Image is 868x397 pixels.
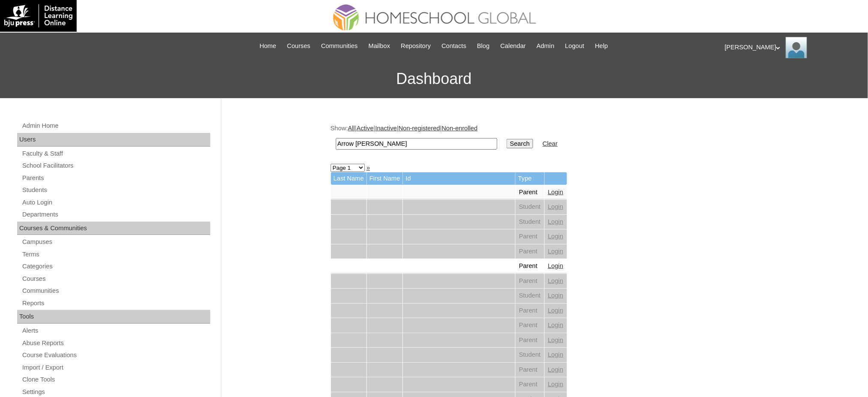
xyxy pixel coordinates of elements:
a: Faculty & Staff [21,148,210,159]
a: Abuse Reports [21,338,210,349]
h3: Dashboard [4,60,864,98]
a: Login [548,366,564,373]
a: Login [548,292,564,299]
a: Help [591,41,612,51]
a: » [367,164,370,171]
a: Login [548,262,564,269]
a: Login [548,307,564,314]
td: Last Name [331,172,367,185]
td: Parent [516,185,544,200]
a: Login [548,351,564,358]
td: Parent [516,333,544,348]
td: Student [516,289,544,303]
img: logo-white.png [4,4,72,27]
img: Ariane Ebuen [786,37,807,58]
a: Alerts [21,325,210,336]
a: Calendar [496,41,530,51]
span: Repository [401,41,431,51]
a: Active [357,125,374,132]
span: Contacts [441,41,466,51]
td: Id [403,172,515,185]
a: Login [548,337,564,343]
a: Clear [543,140,558,147]
a: Blog [473,41,494,51]
span: Home [260,41,276,51]
span: Logout [565,41,585,51]
span: Mailbox [369,41,391,51]
a: Home [255,41,280,51]
td: Parent [516,363,544,377]
span: Communities [321,41,358,51]
a: Parents [21,173,210,183]
a: Clone Tools [21,374,210,385]
div: Show: | | | | [331,124,755,154]
td: Student [516,348,544,362]
a: Courses [283,41,315,51]
a: Non-enrolled [442,125,478,132]
td: Parent [516,318,544,333]
a: Terms [21,249,210,260]
a: Contacts [437,41,471,51]
a: Mailbox [364,41,395,51]
td: First Name [367,172,403,185]
a: Inactive [375,125,397,132]
a: Courses [21,274,210,284]
a: Login [548,322,564,328]
a: Repository [397,41,435,51]
td: Parent [516,229,544,244]
input: Search [336,138,497,150]
td: Student [516,200,544,214]
div: Courses & Communities [17,222,210,235]
a: Logout [561,41,589,51]
a: All [348,125,355,132]
td: Parent [516,304,544,318]
a: Campuses [21,237,210,247]
span: Courses [287,41,310,51]
input: Search [507,139,533,148]
div: Tools [17,310,210,324]
a: Non-registered [399,125,440,132]
td: Parent [516,259,544,274]
span: Help [595,41,608,51]
td: Parent [516,244,544,259]
td: Parent [516,377,544,392]
a: School Facilitators [21,160,210,171]
a: Import / Export [21,362,210,373]
a: Students [21,185,210,195]
span: Blog [477,41,489,51]
td: Type [516,172,544,185]
td: Student [516,215,544,229]
a: Login [548,203,564,210]
span: Admin [537,41,555,51]
a: Login [548,233,564,240]
a: Auto Login [21,197,210,208]
a: Login [548,381,564,388]
a: Login [548,189,564,195]
a: Reports [21,298,210,309]
a: Communities [317,41,362,51]
a: Admin [532,41,559,51]
a: Departments [21,209,210,220]
a: Login [548,277,564,284]
a: Course Evaluations [21,350,210,361]
a: Login [548,248,564,255]
a: Categories [21,261,210,272]
a: Communities [21,286,210,296]
div: Users [17,133,210,147]
td: Parent [516,274,544,289]
a: Login [548,218,564,225]
a: Admin Home [21,120,210,131]
div: [PERSON_NAME] [725,37,860,58]
span: Calendar [501,41,526,51]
